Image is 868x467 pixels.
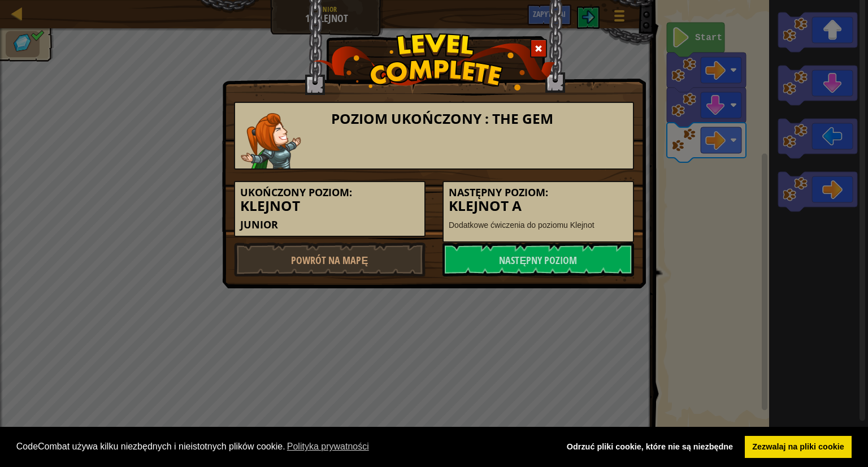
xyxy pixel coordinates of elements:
font: Junior [240,218,278,231]
a: dowiedz się więcej o plikach cookie [285,438,371,455]
font: Dodatkowe ćwiczenia do poziomu Klejnot [449,220,594,230]
a: odrzuć pliki cookie [559,436,740,459]
img: captain.png [241,113,301,168]
a: zezwól na pliki cookie [745,436,852,459]
font: Następny poziom: [449,185,548,199]
font: Klejnot A [449,196,522,215]
a: Powrót na Mapę [234,243,426,276]
img: level_complete.png [313,33,555,90]
font: Powrót na Mapę [291,253,368,267]
font: Zezwalaj na pliki cookie [752,442,844,451]
font: Klejnot [240,196,300,215]
font: Poziom ukończony : The Gem [331,109,553,128]
a: Następny poziom [442,243,634,276]
font: Następny poziom [499,253,577,267]
font: Odrzuć pliki cookie, które nie są niezbędne [567,442,733,451]
font: Ukończony poziom: [240,185,352,199]
font: Polityka prywatności [287,442,369,451]
font: CodeCombat używa kilku niezbędnych i nieistotnych plików cookie. [16,442,285,451]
